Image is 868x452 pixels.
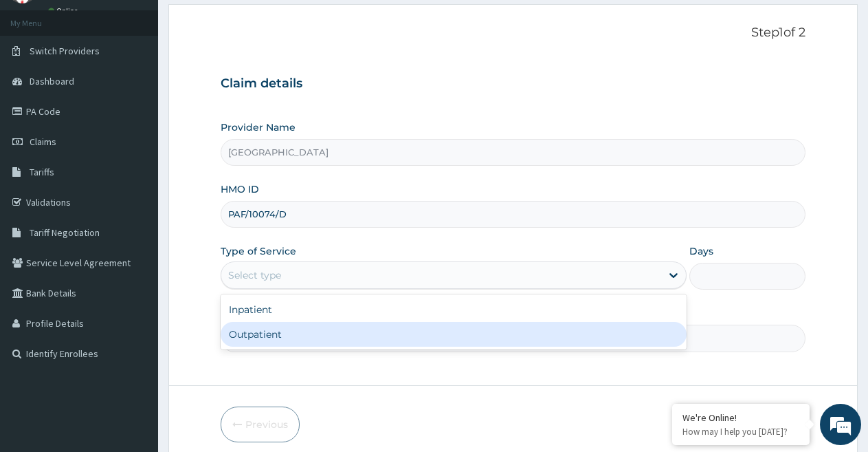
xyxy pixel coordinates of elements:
[221,201,805,228] input: Enter HMO ID
[48,6,81,16] a: Online
[221,322,686,347] div: Outpatient
[221,244,296,258] label: Type of Service
[30,75,74,87] span: Dashboard
[30,45,100,57] span: Switch Providers
[221,120,296,134] label: Provider Name
[30,166,54,178] span: Tariffs
[221,297,686,322] div: Inpatient
[228,268,281,282] div: Select type
[30,226,100,239] span: Tariff Negotiation
[689,244,713,258] label: Days
[221,76,805,92] h3: Claim details
[682,411,799,424] div: We're Online!
[221,407,300,442] button: Previous
[30,136,56,148] span: Claims
[221,25,805,41] p: Step 1 of 2
[221,182,259,196] label: HMO ID
[682,426,799,438] p: How may I help you today?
